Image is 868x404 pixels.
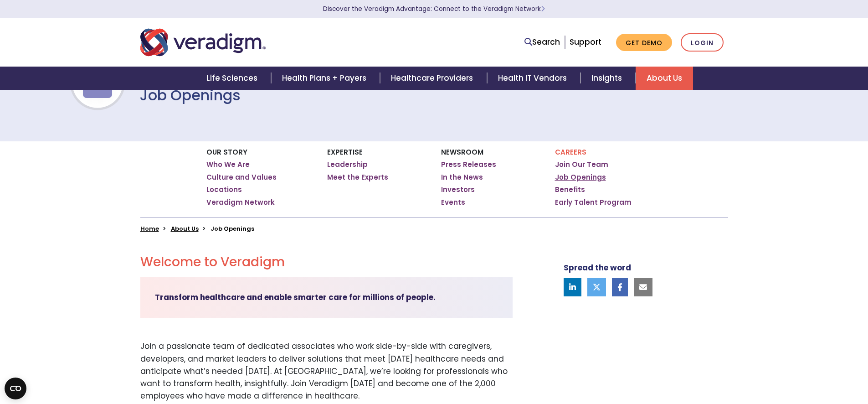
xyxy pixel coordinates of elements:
strong: Transform healthcare and enable smarter care for millions of people. [155,292,436,303]
a: About Us [636,67,693,90]
a: Early Talent Program [555,198,632,207]
a: Login [681,33,724,52]
a: Veradigm Network [206,198,275,207]
a: Home [140,224,159,233]
a: Insights [580,67,636,90]
strong: Spread the word [564,262,631,273]
a: Job Openings [555,173,606,182]
a: Healthcare Providers [380,67,487,90]
a: Health IT Vendors [487,67,580,90]
a: Who We Are [206,160,250,169]
a: Support [570,36,601,47]
a: Join Our Team [555,160,608,169]
a: Events [441,198,465,207]
h2: Welcome to Veradigm [140,254,513,270]
a: Get Demo [616,34,672,52]
a: Life Sciences [195,67,271,90]
a: Locations [206,185,242,194]
a: Search [524,36,560,48]
p: Join a passionate team of dedicated associates who work side-by-side with caregivers, developers,... [140,340,513,402]
span: Learn More [541,5,545,13]
img: Veradigm logo [140,27,266,57]
a: In the News [441,173,483,182]
a: Meet the Experts [327,173,388,182]
a: Culture and Values [206,173,277,182]
a: About Us [171,224,199,233]
a: Leadership [327,160,368,169]
a: Press Releases [441,160,496,169]
h1: Job Openings [140,87,241,104]
a: Investors [441,185,475,194]
button: Open CMP widget [5,378,26,399]
a: Health Plans + Payers [271,67,380,90]
a: Benefits [555,185,585,194]
a: Discover the Veradigm Advantage: Connect to the Veradigm NetworkLearn More [323,5,545,13]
